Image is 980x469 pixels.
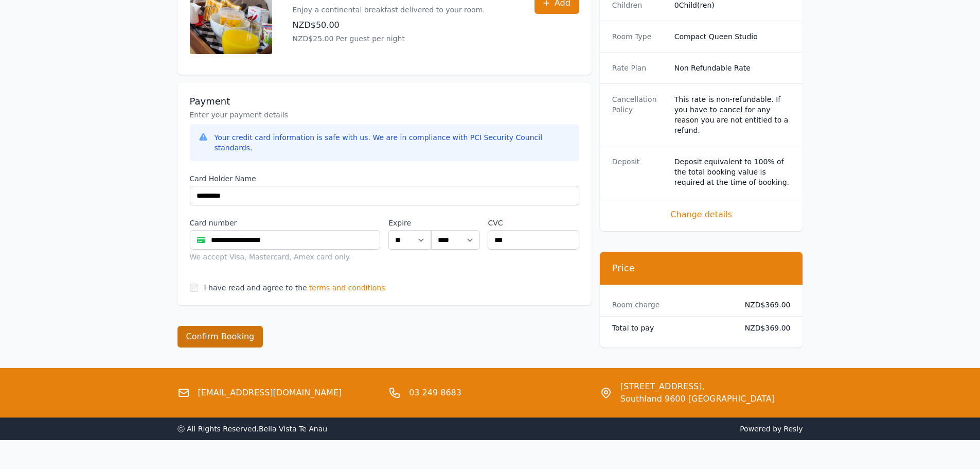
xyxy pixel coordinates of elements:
p: NZD$25.00 Per guest per night [293,33,485,44]
span: Southland 9600 [GEOGRAPHIC_DATA] [620,393,775,405]
a: 03 249 8683 [409,387,461,399]
div: Your credit card information is safe with us. We are in compliance with PCI Security Council stan... [215,132,571,153]
a: Resly [783,425,803,433]
button: Confirm Booking [177,326,263,348]
dt: Cancellation Policy [612,94,666,135]
span: ⓒ All Rights Reserved. Bella Vista Te Anau [177,425,328,433]
dd: Deposit equivalent to 100% of the total booking value is required at the time of booking. [674,157,791,187]
div: This rate is non-refundable. If you have to cancel for any reason you are not entitled to a refund. [674,94,791,135]
label: Card Holder Name [190,173,579,184]
label: . [431,218,479,228]
span: Change details [612,209,791,221]
p: NZD$50.00 [293,19,485,31]
dt: Room Type [612,31,666,42]
span: Powered by [494,424,803,434]
dt: Room charge [612,300,728,310]
span: [STREET_ADDRESS], [620,380,775,393]
dd: NZD$369.00 [737,323,791,333]
label: CVC [488,218,579,228]
dd: Compact Queen Studio [674,31,791,42]
a: [EMAIL_ADDRESS][DOMAIN_NAME] [198,387,342,399]
label: Card number [190,218,381,228]
dt: Rate Plan [612,63,666,73]
dd: NZD$369.00 [737,300,791,310]
dt: Deposit [612,157,666,187]
dd: Non Refundable Rate [674,63,791,73]
h3: Payment [190,95,579,108]
h3: Price [612,262,791,274]
label: I have read and agree to the [204,284,307,292]
p: Enter your payment details [190,110,579,120]
div: We accept Visa, Mastercard, Amex card only. [190,252,381,262]
p: Enjoy a continental breakfast delivered to your room. [293,5,485,15]
span: terms and conditions [309,283,385,293]
dt: Total to pay [612,323,728,333]
label: Expire [388,218,431,228]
